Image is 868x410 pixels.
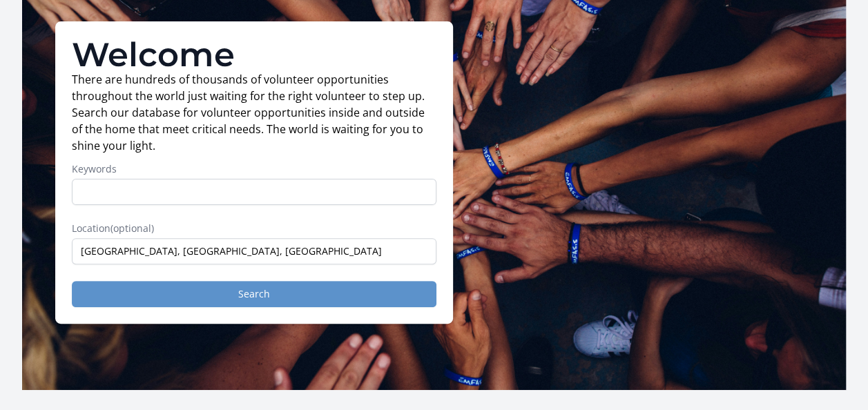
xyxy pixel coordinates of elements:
p: There are hundreds of thousands of volunteer opportunities throughout the world just waiting for ... [72,71,436,154]
input: Enter a location [72,238,436,264]
span: (optional) [110,222,154,235]
h1: Welcome [72,38,436,71]
button: Search [72,281,436,307]
label: Keywords [72,162,436,176]
label: Location [72,222,436,235]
